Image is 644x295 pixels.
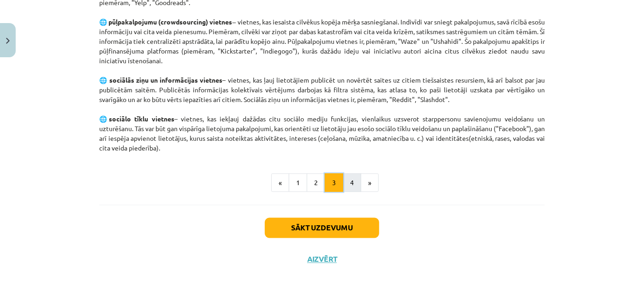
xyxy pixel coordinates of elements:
strong: sociālās ziņu un informācijas vietnes [109,76,222,84]
button: » [361,174,379,192]
img: icon-close-lesson-0947bae3869378f0d4975bcd49f059093ad1ed9edebbc8119c70593378902aed.svg [6,38,10,44]
button: 2 [307,174,325,192]
button: « [271,174,289,192]
b: 🌐 [99,114,109,123]
button: 3 [325,174,343,192]
button: Sākt uzdevumu [265,218,379,238]
button: 1 [289,174,307,192]
button: 4 [343,174,361,192]
nav: Page navigation example [99,174,545,192]
button: Aizvērt [304,255,340,264]
strong: sociālo tīklu vietnes [109,114,174,123]
b: 🌐 [99,18,107,26]
strong: pūļpakalpojumu (crowdsourcing) vietnes [108,18,232,26]
b: 🌐 [99,76,107,84]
